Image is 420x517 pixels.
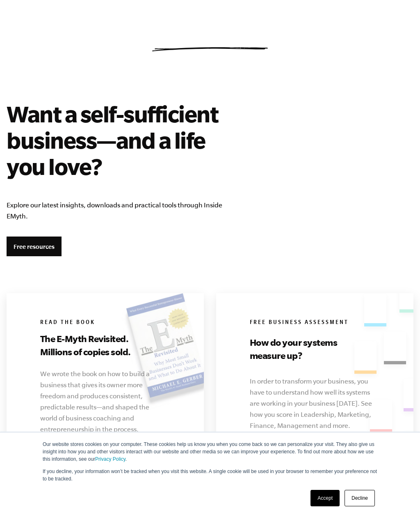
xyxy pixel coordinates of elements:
h6: Read the book [40,319,171,327]
p: Explore our latest insights, downloads and practical tools through Inside EMyth. [7,200,243,222]
h2: Want a self-sufficient business—and a life you love? [7,101,243,179]
h3: The E-Myth Revisited. Millions of copies sold. [40,332,154,358]
h3: How do your systems measure up? [250,336,363,362]
a: Accept [310,490,340,506]
a: Privacy Policy [95,456,126,462]
a: Decline [345,490,375,506]
h6: Free Business Assessment [250,319,380,327]
p: Our website stores cookies on your computer. These cookies help us know you when you come back so... [43,441,377,463]
p: We wrote the book on how to build a business that gives its owner more freedom and produces consi... [40,368,151,435]
a: Free resources [7,237,62,256]
p: In order to transform your business, you have to understand how well its systems are working in y... [250,376,375,431]
p: If you decline, your information won’t be tracked when you visit this website. A single cookie wi... [43,468,377,483]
